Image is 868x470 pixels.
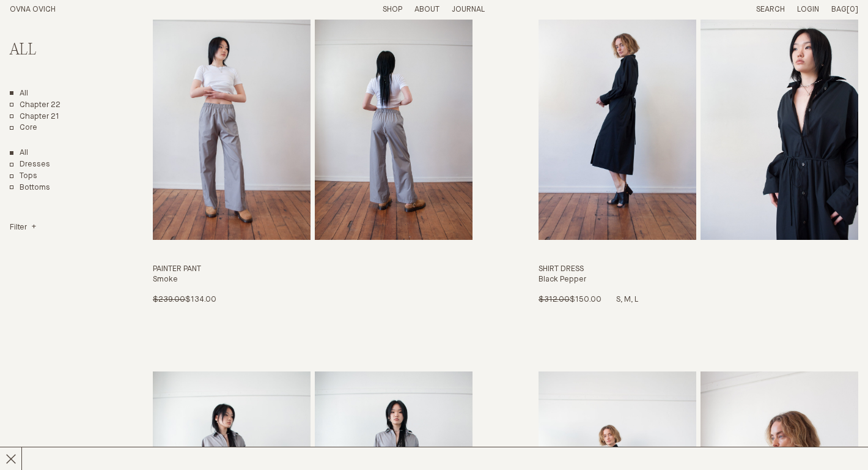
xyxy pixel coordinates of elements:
[10,171,37,182] a: Tops
[10,89,28,99] a: All
[847,6,858,13] span: [0]
[153,296,185,304] span: $239.00
[624,296,634,304] span: M
[539,275,858,285] h4: Black Pepper
[153,295,216,305] p: $134.00
[831,6,847,13] span: Bag
[10,223,36,233] summary: Filter
[10,160,50,170] a: Dresses
[452,6,485,13] a: Journal
[10,112,59,122] a: Chapter 21
[797,6,819,13] a: Login
[383,6,402,13] a: Shop
[231,296,235,304] span: S
[10,100,61,111] a: Chapter 22
[756,6,785,13] a: Search
[634,296,638,304] span: L
[153,264,473,275] h3: Painter Pant
[10,123,37,133] a: Core
[10,183,50,193] a: Bottoms
[10,148,28,159] a: Show All
[414,5,440,15] summary: About
[539,295,601,305] p: $150.00
[539,264,858,275] h3: Shirt Dress
[616,296,624,304] span: S
[153,275,473,285] h4: Smoke
[10,42,108,59] h2: All
[10,6,56,13] a: Home
[539,296,570,304] span: $312.00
